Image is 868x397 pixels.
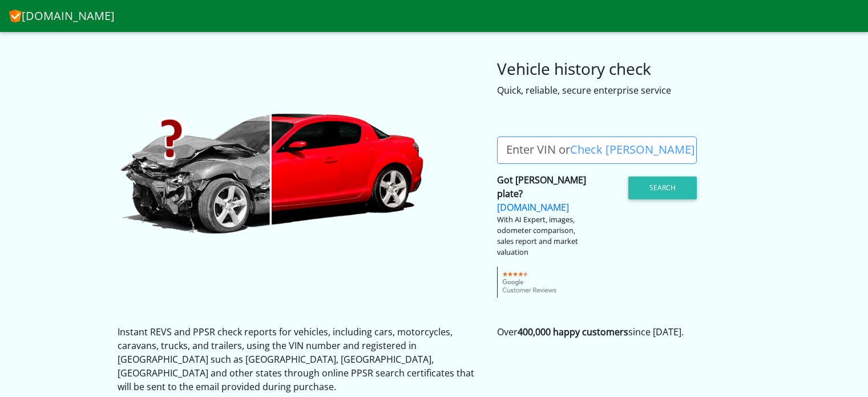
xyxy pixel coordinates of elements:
[497,137,704,164] label: Enter VIN or
[9,5,115,27] a: [DOMAIN_NAME]
[518,326,628,338] strong: 400,000 happy customers
[628,177,697,199] button: Search
[497,267,563,298] img: gcr-badge-transparent.png.pagespeed.ce.05XcFOhvEz.png
[497,201,569,214] a: [DOMAIN_NAME]
[497,325,751,339] p: Over since [DATE].
[9,7,22,22] img: CheckVIN.com.au logo
[570,142,695,157] a: Check [PERSON_NAME]
[118,325,480,394] p: Instant REVS and PPSR check reports for vehicles, including cars, motorcycles, caravans, trucks, ...
[497,83,751,97] div: Quick, reliable, secure enterprise service
[497,214,588,258] div: With AI Expert, images, odometer comparison, sales report and market valuation
[497,59,751,79] h3: Vehicle history check
[118,111,426,236] img: CheckVIN
[497,174,586,200] strong: Got [PERSON_NAME] plate?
